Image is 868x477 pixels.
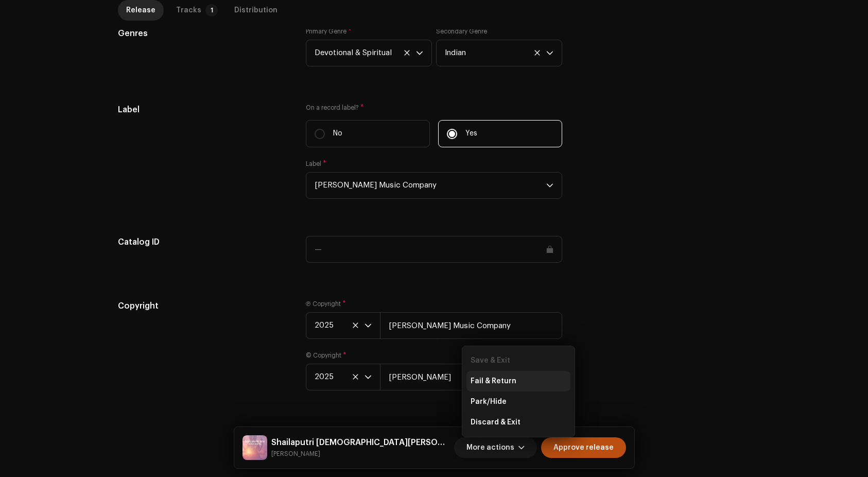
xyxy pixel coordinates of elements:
[306,300,346,308] label: Ⓟ Copyright
[471,418,520,427] span: Discard & Exit
[416,40,423,66] div: dropdown trigger
[315,173,546,198] span: Goutham Vincent Music Company
[541,437,626,458] button: Approve release
[271,436,450,449] h5: Shailaputri Durga Devi Mantra
[466,437,514,458] span: More actions
[436,27,487,36] label: Secondary Genre
[465,128,477,139] p: Yes
[454,437,537,458] button: More actions
[380,364,562,390] input: e.g. Publisher LLC
[306,160,326,168] label: Label
[546,173,553,198] div: dropdown trigger
[553,437,614,458] span: Approve release
[315,364,364,390] span: 2025
[306,104,562,112] label: On a record label?
[242,435,267,460] img: 93117cdb-0795-4705-9915-f5328dc7c502
[315,40,416,66] span: Devotional & Spiritual
[445,40,546,66] span: Indian
[471,377,516,385] span: Fail & Return
[118,104,289,116] h5: Label
[546,40,553,66] div: dropdown trigger
[306,27,352,36] label: Primary Genre
[380,312,562,339] input: e.g. Label LLC
[333,128,342,139] p: No
[364,364,372,390] div: dropdown trigger
[364,313,372,338] div: dropdown trigger
[471,398,507,406] span: Park/Hide
[271,449,450,459] small: Shailaputri Durga Devi Mantra
[118,300,289,312] h5: Copyright
[315,313,364,338] span: 2025
[306,236,562,263] input: —
[118,236,289,248] h5: Catalog ID
[118,27,289,40] h5: Genres
[306,351,346,360] label: © Copyright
